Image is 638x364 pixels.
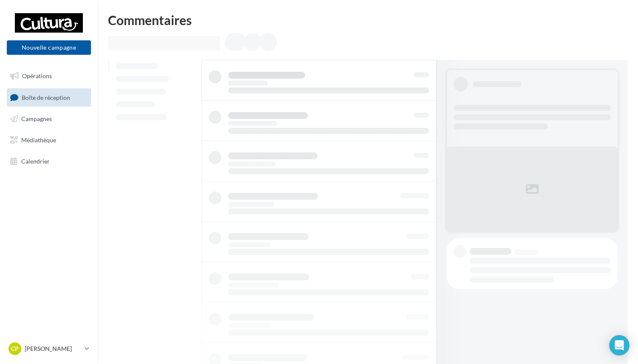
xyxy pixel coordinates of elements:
[5,131,93,149] a: Médiathèque
[21,157,50,164] span: Calendrier
[21,136,56,144] span: Médiathèque
[5,88,93,107] a: Boîte de réception
[108,14,628,26] div: Commentaires
[25,344,81,353] p: [PERSON_NAME]
[7,341,91,357] a: CP [PERSON_NAME]
[22,93,70,101] span: Boîte de réception
[11,344,19,353] span: CP
[22,72,52,79] span: Opérations
[5,67,93,85] a: Opérations
[5,110,93,128] a: Campagnes
[21,115,52,122] span: Campagnes
[5,152,93,170] a: Calendrier
[7,40,91,55] button: Nouvelle campagne
[609,335,629,356] div: Open Intercom Messenger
